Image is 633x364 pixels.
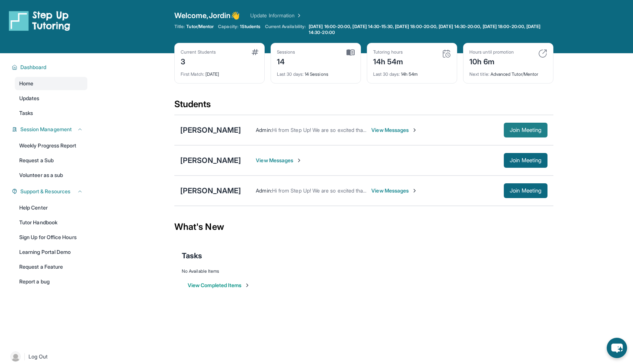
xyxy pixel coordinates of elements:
[371,187,418,194] span: View Messages
[20,188,70,195] span: Support & Resources
[346,49,355,56] img: card
[181,55,216,67] div: 3
[180,125,241,135] div: [PERSON_NAME]
[607,338,627,358] button: chat-button
[15,231,87,244] a: Sign Up for Office Hours
[15,245,87,259] a: Learning Portal Demo
[412,127,418,133] img: Chevron-Right
[218,24,238,30] span: Capacity:
[295,12,302,19] img: Chevron Right
[504,153,547,168] button: Join Meeting
[504,123,547,137] button: Join Meeting
[371,126,418,134] span: View Messages
[510,128,542,132] span: Join Meeting
[510,158,542,163] span: Join Meeting
[10,351,21,362] img: user-img
[469,55,514,67] div: 10h 6m
[373,49,403,55] div: Tutoring hours
[256,157,302,164] span: View Messages
[256,187,272,194] span: Admin :
[240,24,261,30] span: 1 Students
[309,24,552,35] span: [DATE] 16:00-20:00, [DATE] 14:30-15:30, [DATE] 18:00-20:00, [DATE] 14:30-20:00, [DATE] 18:00-20:0...
[174,211,553,243] div: What's New
[296,157,302,163] img: Chevron-Right
[15,92,87,105] a: Updates
[469,49,514,55] div: Hours until promotion
[20,126,72,133] span: Session Management
[17,64,83,71] button: Dashboard
[174,98,553,115] div: Students
[180,155,241,166] div: [PERSON_NAME]
[15,275,87,288] a: Report a bug
[469,71,489,77] span: Next title :
[373,67,451,77] div: 14h 54m
[307,24,553,35] a: [DATE] 16:00-20:00, [DATE] 14:30-15:30, [DATE] 18:00-20:00, [DATE] 14:30-20:00, [DATE] 18:00-20:0...
[469,67,547,77] div: Advanced Tutor/Mentor
[15,139,87,152] a: Weekly Progress Report
[9,10,70,31] img: logo
[188,282,250,289] button: View Completed Items
[186,24,214,30] span: Tutor/Mentor
[19,95,40,102] span: Updates
[510,188,542,193] span: Join Meeting
[277,55,295,67] div: 14
[277,67,355,77] div: 14 Sessions
[373,71,400,77] span: Last 30 days :
[15,106,87,120] a: Tasks
[15,169,87,182] a: Volunteer as a sub
[15,216,87,229] a: Tutor Handbook
[17,188,83,195] button: Support & Resources
[20,64,47,71] span: Dashboard
[538,49,547,58] img: card
[182,268,546,274] div: No Available Items
[19,80,33,87] span: Home
[256,127,272,133] span: Admin :
[252,49,258,55] img: card
[181,67,258,77] div: [DATE]
[174,24,185,30] span: Title:
[373,55,403,67] div: 14h 54m
[181,71,204,77] span: First Match :
[17,126,83,133] button: Session Management
[412,188,418,194] img: Chevron-Right
[277,71,304,77] span: Last 30 days :
[250,12,302,19] a: Update Information
[277,49,295,55] div: Sessions
[15,77,87,90] a: Home
[504,183,547,198] button: Join Meeting
[15,201,87,214] a: Help Center
[174,10,240,21] span: Welcome, Jordin 👋
[181,49,216,55] div: Current Students
[24,352,26,361] span: |
[265,24,306,35] span: Current Availability:
[19,109,33,117] span: Tasks
[182,251,202,261] span: Tasks
[15,260,87,273] a: Request a Feature
[15,154,87,167] a: Request a Sub
[29,353,48,360] span: Log Out
[442,49,451,58] img: card
[180,186,241,196] div: [PERSON_NAME]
